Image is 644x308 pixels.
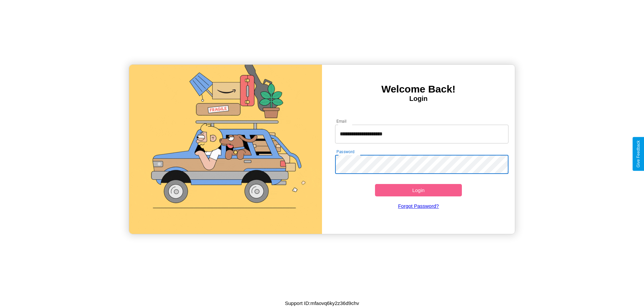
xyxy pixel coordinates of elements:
[636,140,641,168] div: Give Feedback
[336,149,354,155] label: Password
[322,95,515,103] h4: Login
[322,83,515,95] h3: Welcome Back!
[332,196,505,215] a: Forgot Password?
[336,118,347,124] label: Email
[129,65,322,234] img: gif
[285,299,359,308] p: Support ID: mfaovq6ky2z36d9chv
[375,184,462,196] button: Login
